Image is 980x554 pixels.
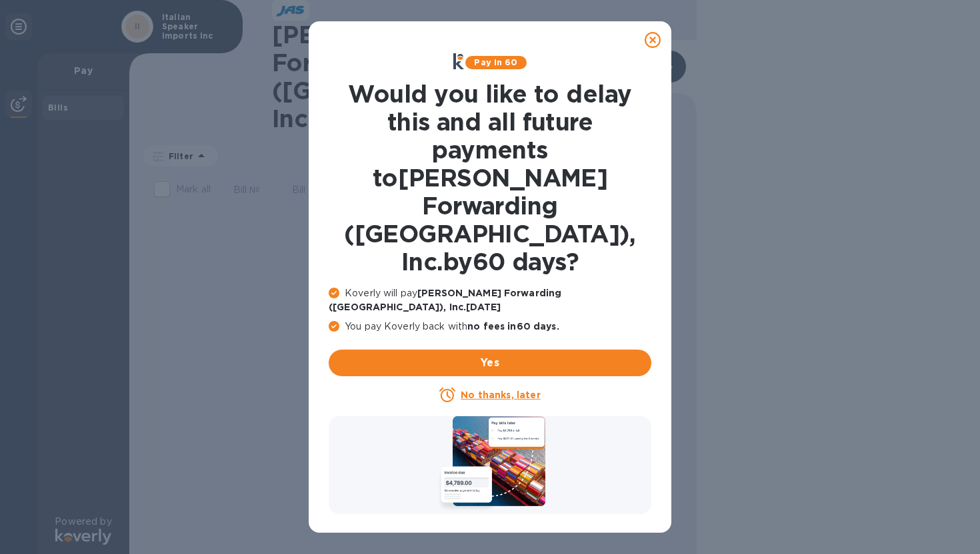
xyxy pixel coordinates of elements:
[467,321,559,332] b: no fees in 60 days .
[329,286,651,314] p: Koverly will pay
[329,320,651,334] p: You pay Koverly back with
[339,355,641,371] span: Yes
[461,390,540,400] u: No thanks, later
[329,288,561,312] b: [PERSON_NAME] Forwarding ([GEOGRAPHIC_DATA]), Inc. [DATE]
[474,57,517,67] b: Pay in 60
[329,80,651,276] h1: Would you like to delay this and all future payments to [PERSON_NAME] Forwarding ([GEOGRAPHIC_DAT...
[329,350,651,376] button: Yes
